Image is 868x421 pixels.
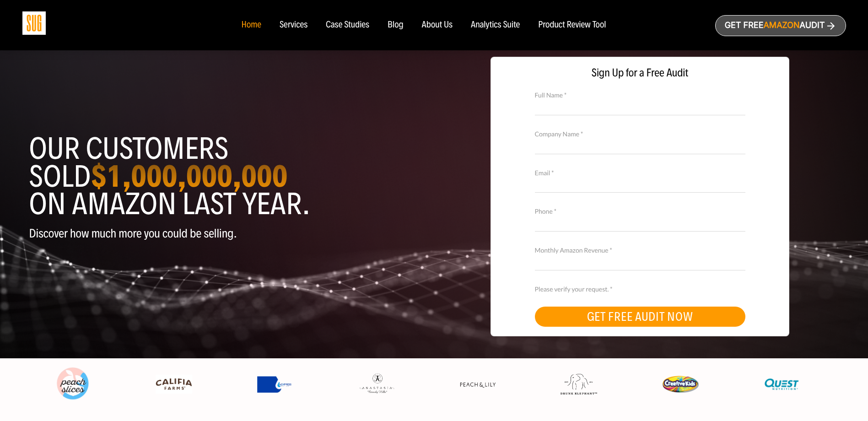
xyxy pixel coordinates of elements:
button: GET FREE AUDIT NOW [535,307,745,327]
img: Peach & Lily [459,382,496,388]
label: Please verify your request. * [535,284,745,294]
a: About Us [422,20,453,30]
a: Services [280,20,307,30]
input: Email * [535,177,745,193]
img: Anastasia Beverly Hills [358,373,395,395]
a: Product Review Tool [538,20,606,30]
img: Sug [22,11,46,35]
img: Peach Slices [54,366,91,402]
span: Amazon [763,21,799,30]
label: Email * [535,168,745,178]
a: Case Studies [326,20,369,30]
a: Analytics Suite [471,20,520,30]
a: Get freeAmazonAudit [715,15,846,36]
a: Blog [388,20,404,30]
img: Quest Nutriton [763,375,800,394]
strong: $1,000,000,000 [91,157,287,195]
label: Monthly Amazon Revenue * [535,245,745,255]
img: Califia Farms [156,375,192,394]
input: Company Name * [535,138,745,154]
label: Phone * [535,206,745,216]
img: Drunk Elephant [561,374,597,395]
input: Contact Number * [535,216,745,232]
input: Full Name * [535,99,745,115]
label: Full Name * [535,90,745,100]
span: Sign Up for a Free Audit [500,66,780,80]
img: Creative Kids [662,376,699,393]
label: Company Name * [535,129,745,139]
a: Home [241,20,261,30]
h1: Our customers sold on Amazon last year. [29,135,427,218]
img: Express Water [257,376,294,393]
p: Discover how much more you could be selling. [29,227,427,240]
input: Monthly Amazon Revenue * [535,254,745,270]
